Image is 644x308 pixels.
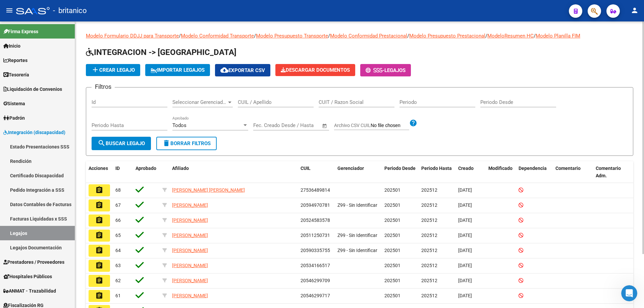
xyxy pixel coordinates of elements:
[95,246,103,254] mat-icon: assignment
[409,33,485,39] a: Modelo Presupuesto Prestacional
[458,233,472,238] span: [DATE]
[86,161,113,183] datatable-header-cell: Acciones
[172,187,245,193] span: [PERSON_NAME] [PERSON_NAME]
[409,119,417,127] mat-icon: help
[115,187,121,193] span: 68
[596,166,621,179] span: Comentario Adm.
[382,161,419,183] datatable-header-cell: Periodo Desde
[95,231,103,239] mat-icon: assignment
[486,161,516,183] datatable-header-cell: Modificado
[384,67,406,73] span: Legajos
[3,258,64,266] span: Prestadores / Proveedores
[3,129,65,136] span: Integración (discapacidad)
[3,57,28,64] span: Reportes
[172,248,208,253] span: [PERSON_NAME]
[95,276,103,285] mat-icon: assignment
[593,161,633,183] datatable-header-cell: Comentario Adm.
[3,42,20,50] span: Inicio
[384,233,400,238] span: 202501
[519,166,547,171] span: Dependencia
[172,166,189,171] span: Afiliado
[458,187,472,193] span: [DATE]
[458,202,472,208] span: [DATE]
[133,161,160,183] datatable-header-cell: Aprobado
[220,66,228,74] mat-icon: cloud_download
[301,293,330,298] span: 20546299717
[95,201,103,209] mat-icon: assignment
[301,278,330,283] span: 20546299709
[169,161,298,183] datatable-header-cell: Afiliado
[330,33,407,39] a: Modelo Conformidad Prestacional
[172,99,227,105] span: Seleccionar Gerenciador
[301,202,330,208] span: 20594970781
[555,166,581,171] span: Comentario
[156,137,217,150] button: Borrar Filtros
[53,3,87,18] span: - britanico
[458,293,472,298] span: [DATE]
[3,85,62,93] span: Liquidación de Convenios
[421,293,437,298] span: 202512
[115,233,121,238] span: 65
[95,216,103,224] mat-icon: assignment
[384,263,400,268] span: 202501
[253,122,280,128] input: Fecha inicio
[458,166,474,171] span: Creado
[458,278,472,283] span: [DATE]
[371,123,409,129] input: Archivo CSV CUIL
[181,33,254,39] a: Modelo Conformidad Transporte
[172,263,208,268] span: [PERSON_NAME]
[115,293,121,298] span: 61
[621,285,637,301] iframe: Intercom live chat
[89,166,108,171] span: Acciones
[95,186,103,194] mat-icon: assignment
[458,263,472,268] span: [DATE]
[172,278,208,283] span: [PERSON_NAME]
[301,218,330,223] span: 20524583578
[384,278,400,283] span: 202501
[91,67,135,73] span: Crear Legajo
[115,218,121,223] span: 66
[301,166,311,171] span: CUIL
[536,33,580,39] a: Modelo Planilla FIM
[98,140,145,146] span: Buscar Legajo
[421,166,452,171] span: Periodo Hasta
[384,218,400,223] span: 202501
[487,33,534,39] a: ModeloResumen HC
[553,161,593,183] datatable-header-cell: Comentario
[458,248,472,253] span: [DATE]
[384,187,400,193] span: 202501
[458,218,472,223] span: [DATE]
[86,33,179,39] a: Modelo Formulario DDJJ para Transporte
[421,187,437,193] span: 202512
[162,140,211,146] span: Borrar Filtros
[337,202,377,208] span: Z99 - Sin Identificar
[335,161,382,183] datatable-header-cell: Gerenciador
[421,233,437,238] span: 202512
[3,100,25,107] span: Sistema
[301,233,330,238] span: 20511250731
[301,248,330,253] span: 20590335755
[172,122,186,128] span: Todos
[115,263,121,268] span: 63
[256,33,328,39] a: Modelo Presupuesto Transporte
[92,82,115,91] h3: Filtros
[275,64,355,76] button: Descargar Documentos
[215,64,270,76] button: Exportar CSV
[384,166,416,171] span: Periodo Desde
[172,218,208,223] span: [PERSON_NAME]
[3,71,29,78] span: Tesorería
[115,202,121,208] span: 67
[384,202,400,208] span: 202501
[421,248,437,253] span: 202512
[631,6,639,14] mat-icon: person
[3,273,52,280] span: Hospitales Públicos
[92,137,151,150] button: Buscar Legajo
[220,67,265,73] span: Exportar CSV
[115,278,121,283] span: 62
[366,67,384,73] span: -
[421,278,437,283] span: 202512
[162,139,170,147] mat-icon: delete
[421,202,437,208] span: 202512
[384,293,400,298] span: 202501
[98,139,106,147] mat-icon: search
